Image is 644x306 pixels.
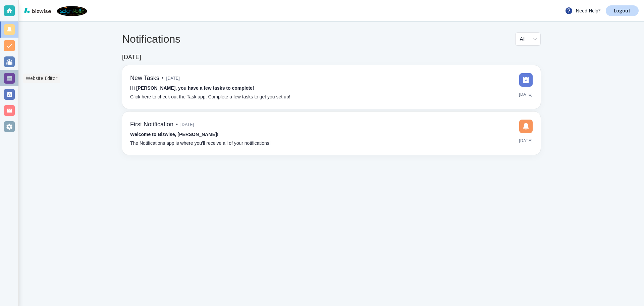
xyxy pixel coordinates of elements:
a: New Tasks•[DATE]Hi [PERSON_NAME], you have a few tasks to complete!Click here to check out the Ta... [122,65,541,109]
strong: Hi [PERSON_NAME], you have a few tasks to complete! [130,85,254,91]
strong: Welcome to Bizwise, [PERSON_NAME]! [130,132,218,137]
div: All [520,33,536,45]
a: First Notification•[DATE]Welcome to Bizwise, [PERSON_NAME]!The Notifications app is where you’ll ... [122,112,541,155]
img: DashboardSidebarTasks.svg [519,73,533,87]
p: • [162,75,164,82]
p: Website Editor [26,75,57,82]
span: [DATE] [166,73,180,83]
h6: New Tasks [130,75,159,82]
img: bizwise [24,8,51,13]
span: [DATE] [519,136,533,146]
span: [DATE] [180,120,194,130]
p: Need Help? [565,7,600,15]
p: • [176,121,178,128]
span: [DATE] [519,89,533,99]
img: DashboardSidebarNotification.svg [519,120,533,133]
p: Click here to check out the Task app. Complete a few tasks to get you set up! [130,93,290,101]
p: Logout [614,8,631,13]
a: Logout [606,5,639,16]
p: The Notifications app is where you’ll receive all of your notifications! [130,140,271,147]
h4: Notifications [122,33,180,45]
img: High Roller Fun Rentals [57,5,88,16]
h6: [DATE] [122,54,141,61]
h6: First Notification [130,121,173,128]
